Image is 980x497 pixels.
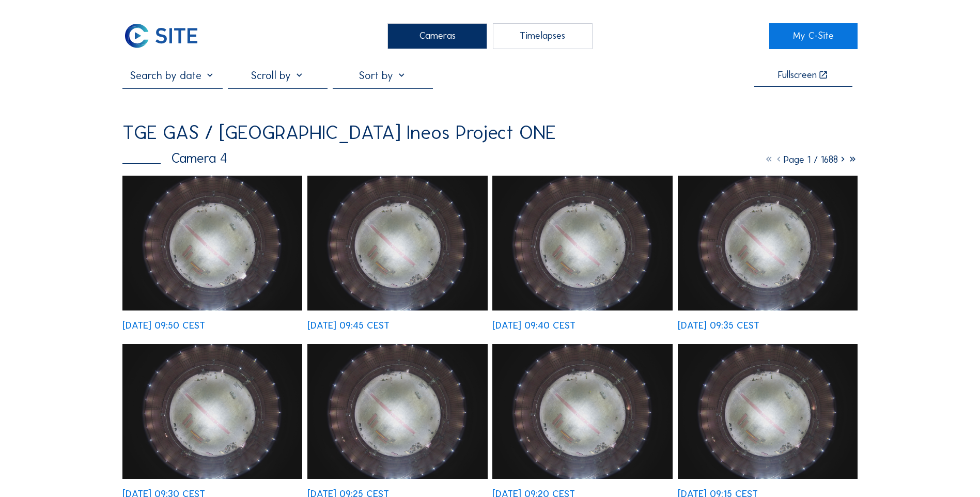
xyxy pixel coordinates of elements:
div: Fullscreen [778,70,817,81]
img: image_53671464 [492,176,672,310]
div: Cameras [387,23,487,49]
img: image_53671641 [307,176,487,310]
div: [DATE] 09:35 CEST [678,321,759,331]
div: [DATE] 09:50 CEST [122,321,205,331]
div: [DATE] 09:40 CEST [492,321,575,331]
input: Search by date 󰅀 [122,69,222,82]
a: My C-Site [769,23,858,49]
img: C-SITE Logo [122,23,199,49]
div: TGE GAS / [GEOGRAPHIC_DATA] Ineos Project ONE [122,123,556,143]
img: image_53670880 [492,344,672,479]
span: Page 1 / 1688 [784,153,838,165]
div: [DATE] 09:45 CEST [307,321,390,331]
img: image_53671038 [307,344,487,479]
div: Camera 4 [122,151,227,165]
img: image_53670705 [678,344,858,479]
div: Timelapses [493,23,593,49]
img: image_53671375 [678,176,858,310]
a: C-SITE Logo [122,23,211,49]
img: image_53671795 [122,176,302,310]
img: image_53671210 [122,344,302,479]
